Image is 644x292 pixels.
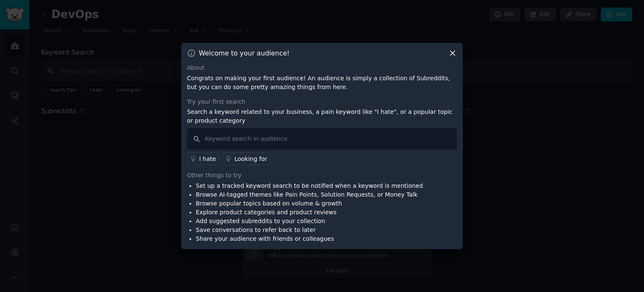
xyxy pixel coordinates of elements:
div: I hate [199,155,216,163]
li: Save conversations to refer back to later [196,226,423,234]
div: Try your first search [187,97,457,106]
input: Keyword search in audience [187,128,457,150]
li: Explore product categories and product reviews [196,208,423,217]
p: Search a keyword related to your business, a pain keyword like "I hate", or a popular topic or pr... [187,108,457,125]
div: About [187,63,457,72]
li: Share your audience with friends or colleagues [196,234,423,243]
li: Browse popular topics based on volume & growth [196,199,423,208]
li: Add suggested subreddits to your collection [196,217,423,226]
a: I hate [187,153,219,165]
li: Browse AI-tagged themes like Pain Points, Solution Requests, or Money Talk [196,190,423,199]
p: Congrats on making your first audience! An audience is simply a collection of Subreddits, but you... [187,74,457,92]
h3: Welcome to your audience! [199,49,290,58]
a: Looking for [222,153,270,165]
li: Set up a tracked keyword search to be notified when a keyword is mentioned [196,182,423,190]
div: Looking for [234,155,267,163]
div: Other things to try [187,171,457,180]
